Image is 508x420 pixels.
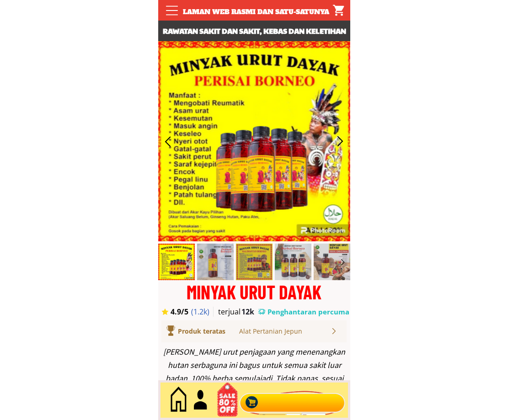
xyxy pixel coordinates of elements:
[178,7,334,17] div: Laman web rasmi dan satu-satunya
[239,326,330,336] div: Alat Pertanian Jepun
[178,326,251,336] div: Produk teratas
[218,307,249,317] h3: terjual
[191,307,214,317] h3: (1.2k)
[158,282,350,301] div: MINYAK URUT DAYAK
[158,25,350,37] h3: Rawatan sakit dan sakit, kebas dan keletihan
[171,307,196,317] h3: 4.9/5
[267,307,350,317] h3: Penghantaran percuma
[241,307,257,317] h3: 12k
